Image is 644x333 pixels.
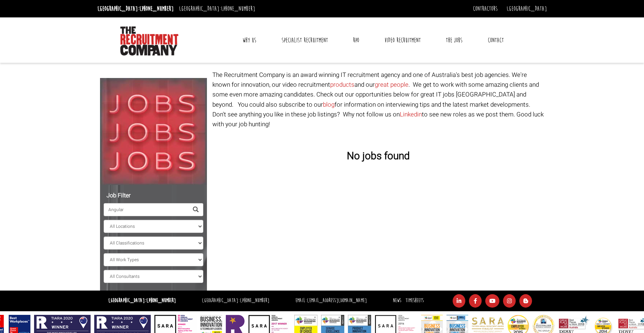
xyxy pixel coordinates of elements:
a: [EMAIL_ADDRESS][DOMAIN_NAME] [307,297,367,304]
li: [GEOGRAPHIC_DATA]: [200,296,271,306]
a: [PHONE_NUMBER] [221,5,255,13]
li: [GEOGRAPHIC_DATA]: [177,3,257,15]
a: blog [323,100,335,109]
a: News [393,297,401,304]
a: Contractors [473,5,498,13]
a: The Jobs [440,31,468,49]
a: [PHONE_NUMBER] [240,297,269,304]
a: [PHONE_NUMBER] [140,5,174,13]
a: Timesheets [406,297,424,304]
a: Linkedin [400,110,422,119]
a: Why Us [237,31,262,49]
a: Video Recruitment [379,31,426,49]
li: Email: [294,296,369,306]
strong: [GEOGRAPHIC_DATA]: [108,297,176,304]
h5: Job Filter [104,193,203,199]
input: Search [104,203,188,216]
a: Specialist Recruitment [276,31,333,49]
a: [GEOGRAPHIC_DATA] [507,5,547,13]
h3: No jobs found [212,151,544,162]
img: The Recruitment Company [120,26,178,55]
a: Contact [482,31,509,49]
li: [GEOGRAPHIC_DATA]: [96,3,175,15]
a: great people [375,80,408,89]
a: [PHONE_NUMBER] [146,297,176,304]
a: products [330,80,354,89]
a: RPO [348,31,365,49]
img: Jobs, Jobs, Jobs [100,78,207,185]
p: The Recruitment Company is an award winning IT recruitment agency and one of Australia's best job... [212,70,544,129]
